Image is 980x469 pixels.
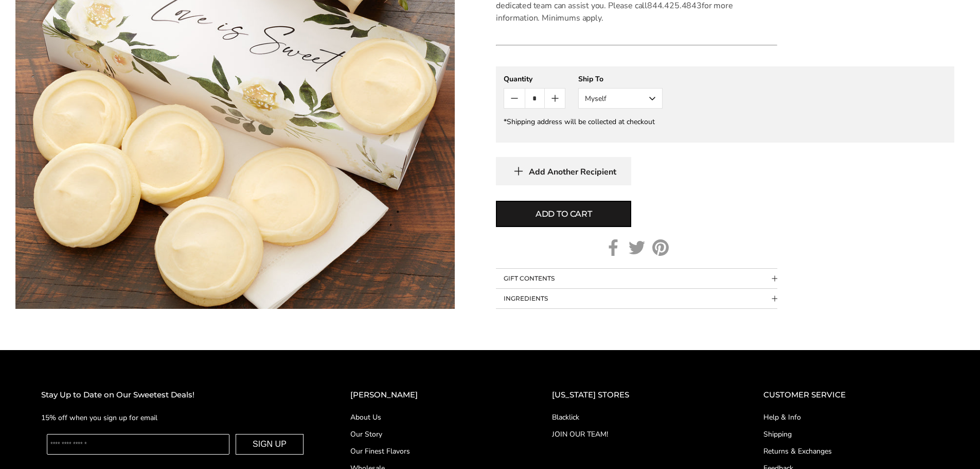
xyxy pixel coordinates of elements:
h2: CUSTOMER SERVICE [763,389,939,402]
input: Quantity [525,89,545,108]
a: Shipping [763,429,939,440]
p: 15% off when you sign up for email [41,412,309,424]
h2: [US_STATE] STORES [552,389,722,402]
h2: Stay Up to Date on Our Sweetest Deals! [41,389,309,402]
a: Facebook [605,239,621,256]
iframe: Sign Up via Text for Offers [8,430,106,461]
a: Returns & Exchanges [763,446,939,457]
div: *Shipping address will be collected at checkout [504,117,947,127]
a: About Us [350,412,511,423]
a: JOIN OUR TEAM! [552,429,722,440]
a: Our Finest Flavors [350,446,511,457]
button: Count minus [504,89,524,108]
button: Myself [578,88,663,109]
a: Blacklick [552,412,722,423]
a: Help & Info [763,412,939,423]
button: Add to cart [496,201,631,227]
button: Collapsible block button [496,289,777,308]
span: Add Another Recipient [529,167,616,177]
button: Add Another Recipient [496,157,631,185]
button: SIGN UP [236,434,304,455]
a: Pinterest [652,239,669,256]
h2: [PERSON_NAME] [350,389,511,402]
a: Twitter [629,239,645,256]
div: Quantity [504,74,565,84]
a: Our Story [350,429,511,440]
button: Count plus [545,89,565,108]
div: Ship To [578,74,663,84]
span: Add to cart [536,208,592,220]
button: Collapsible block button [496,269,777,288]
gfm-form: New recipient [496,66,954,143]
input: Enter your email [47,434,229,455]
